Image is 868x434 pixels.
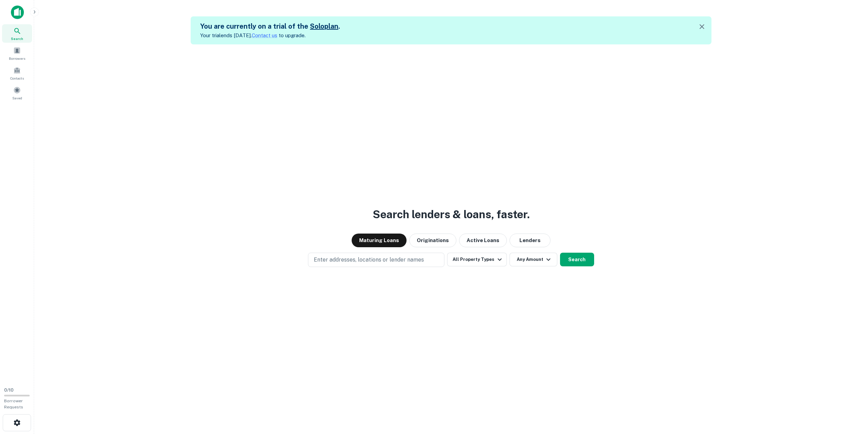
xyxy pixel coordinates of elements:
button: Any Amount [510,253,557,266]
button: Search [560,253,594,266]
h5: You are currently on a trial of the . [200,21,340,31]
button: Active Loans [459,234,507,247]
span: Borrowers [9,56,25,61]
span: Contacts [10,75,24,81]
p: Your trial ends [DATE]. to upgrade. [200,31,340,40]
button: Originations [409,234,456,247]
button: Lenders [510,234,550,247]
a: Borrowers [2,44,32,62]
a: Saved [2,84,32,102]
button: All Property Types [447,253,506,266]
a: Contacts [2,64,32,82]
a: Soloplan [310,22,338,30]
button: Enter addresses, locations or lender names [308,253,444,267]
p: Enter addresses, locations or lender names [314,256,424,264]
h3: Search lenders & loans, faster. [373,206,530,223]
button: Maturing Loans [352,234,407,247]
span: Search [11,36,23,41]
span: 0 / 10 [4,388,14,393]
span: Saved [12,95,22,101]
iframe: Chat Widget [834,379,868,412]
a: Search [2,24,32,43]
a: Contact us [252,32,277,38]
img: capitalize-icon.png [11,5,24,19]
span: Borrower Requests [4,398,23,409]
